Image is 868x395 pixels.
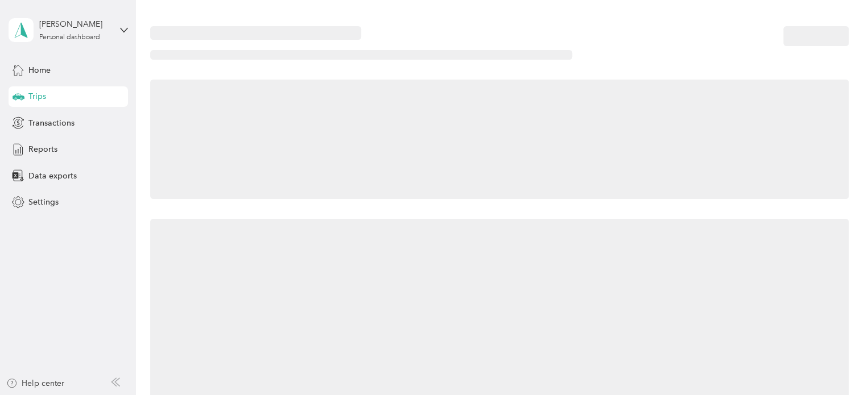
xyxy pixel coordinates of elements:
[28,196,59,208] span: Settings
[28,143,57,155] span: Reports
[6,377,64,389] button: Help center
[804,331,868,395] iframe: Everlance-gr Chat Button Frame
[39,34,100,41] div: Personal dashboard
[28,117,75,129] span: Transactions
[28,170,77,182] span: Data exports
[28,90,46,102] span: Trips
[39,18,110,30] div: [PERSON_NAME]
[28,64,51,76] span: Home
